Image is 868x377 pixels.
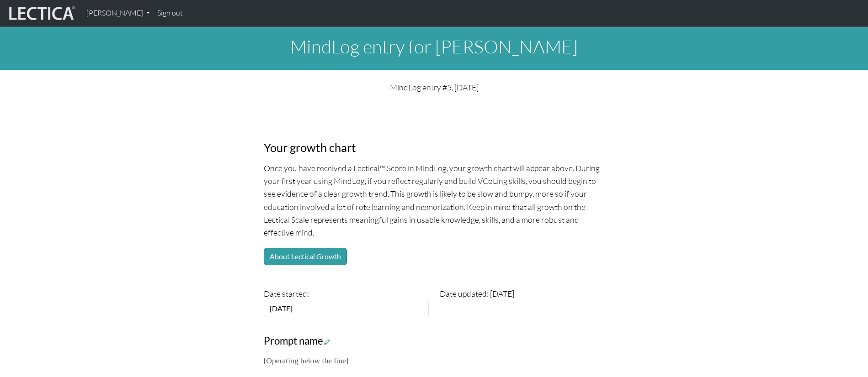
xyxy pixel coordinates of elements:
a: Sign out [154,4,186,23]
label: Date started: [264,287,309,300]
p: Once you have received a Lectical™ Score in MindLog, your growth chart will appear above. During ... [264,162,605,239]
img: lecticalive [7,5,75,22]
p: MindLog entry #5, [DATE] [264,81,605,94]
p: [Operating below the line] [264,354,605,367]
div: Date updated: [DATE] [434,287,610,317]
h3: Prompt name [264,335,605,347]
button: About Lectical Growth [264,248,347,265]
a: [PERSON_NAME] [83,4,154,23]
h3: Your growth chart [264,141,605,155]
